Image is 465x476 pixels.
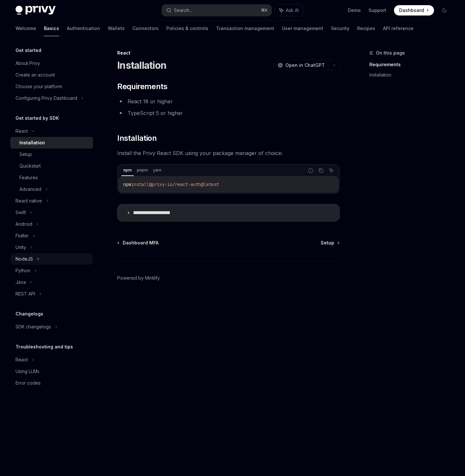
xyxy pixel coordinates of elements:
a: Policies & controls [166,21,208,36]
a: Wallets [108,21,125,36]
div: Using LLMs [15,367,39,375]
a: Recipes [357,21,375,36]
a: Security [331,21,349,36]
a: Demo [348,7,361,14]
a: Connectors [132,21,159,36]
h5: Get started [15,47,41,54]
a: Dashboard [394,5,434,16]
span: ⌘ K [261,8,268,13]
a: Choose your platform [10,81,93,92]
a: Setup [10,149,93,160]
button: Report incorrect code [306,166,315,175]
div: Setup [19,150,32,158]
span: Installation [117,133,157,143]
span: Dashboard MFA [123,240,159,246]
div: yarn [151,166,163,174]
div: NodeJS [15,255,33,263]
div: REST API [15,290,35,298]
div: React [15,127,28,135]
span: install [131,181,149,187]
div: About Privy [15,59,40,67]
span: npm [123,181,131,187]
span: Setup [321,240,334,246]
div: Android [15,220,32,228]
a: Requirements [369,59,455,70]
a: Dashboard MFA [118,240,159,246]
button: Search...⌘K [162,5,271,16]
a: Powered by Mintlify [117,275,160,281]
div: React native [15,197,42,205]
span: On this page [376,49,405,57]
a: Transaction management [216,21,274,36]
a: API reference [383,21,414,36]
a: Setup [321,240,339,246]
span: Ask AI [286,7,299,14]
span: Dashboard [399,7,424,14]
div: Flutter [15,232,29,240]
button: Ask AI [327,166,336,175]
div: Create an account [15,71,55,79]
a: Installation [369,70,455,80]
a: Welcome [15,21,36,36]
h1: Installation [117,59,166,71]
a: Quickstart [10,160,93,172]
span: Requirements [117,81,167,92]
span: Open in ChatGPT [285,62,325,68]
div: Error codes [15,379,41,387]
a: Create an account [10,69,93,81]
button: Copy the contents from the code block [317,166,325,175]
a: Support [368,7,386,14]
div: Configuring Privy Dashboard [15,94,77,102]
h5: Get started by SDK [15,114,59,122]
button: Ask AI [275,5,303,16]
img: dark logo [15,6,56,15]
div: Search... [174,6,192,14]
div: Java [15,278,26,286]
h5: Troubleshooting and tips [15,343,73,351]
div: Swift [15,209,26,216]
div: SDK changelogs [15,323,51,331]
li: React 18 or higher [117,97,340,106]
div: npm [121,166,134,174]
button: Open in ChatGPT [274,60,329,71]
a: Installation [10,137,93,149]
div: Python [15,267,30,274]
a: Basics [44,21,59,36]
div: pnpm [135,166,150,174]
li: TypeScript 5 or higher [117,109,340,118]
div: React [15,356,28,364]
div: Advanced [19,185,41,193]
div: Features [19,174,38,181]
div: Unity [15,243,26,251]
span: Install the Privy React SDK using your package manager of choice: [117,149,340,158]
a: About Privy [10,57,93,69]
div: React [117,50,340,56]
h5: Changelogs [15,310,43,318]
a: Using LLMs [10,366,93,377]
div: Choose your platform [15,83,62,90]
div: Quickstart [19,162,41,170]
a: User management [282,21,323,36]
div: Installation [19,139,45,147]
span: @privy-io/react-auth@latest [149,181,219,187]
button: Toggle dark mode [439,5,449,16]
a: Error codes [10,377,93,389]
a: Authentication [67,21,100,36]
a: Features [10,172,93,183]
